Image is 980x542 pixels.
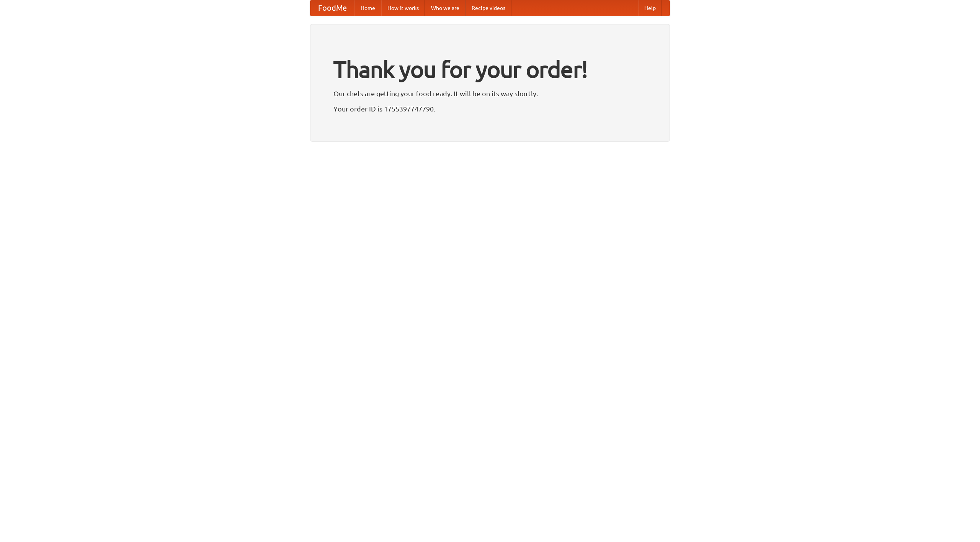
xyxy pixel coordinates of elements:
a: Help [638,0,662,16]
a: Recipe videos [465,0,511,16]
h1: Thank you for your order! [333,51,647,88]
a: Home [354,0,381,16]
p: Our chefs are getting your food ready. It will be on its way shortly. [333,88,647,99]
a: Who we are [425,0,465,16]
p: Your order ID is 1755397747790. [333,103,647,115]
a: FoodMe [310,0,354,16]
a: How it works [381,0,425,16]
